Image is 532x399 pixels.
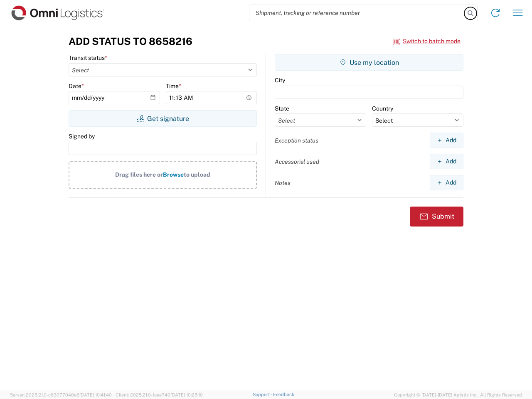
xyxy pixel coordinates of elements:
[393,34,461,48] button: Switch to batch mode
[69,35,192,47] h3: Add Status to 8658216
[249,5,465,21] input: Shipment, tracking or reference number
[430,154,463,169] button: Add
[10,392,112,397] span: Server: 2025.21.0-c63077040a8
[394,391,522,399] span: Copyright © [DATE]-[DATE] Agistix Inc., All Rights Reserved
[69,133,95,140] label: Signed by
[69,110,257,127] button: Get signature
[79,392,112,397] span: [DATE] 10:41:40
[430,175,463,190] button: Add
[275,105,289,112] label: State
[372,105,393,112] label: Country
[410,207,463,227] button: Submit
[170,392,203,397] span: [DATE] 10:25:10
[69,82,84,90] label: Date
[430,133,463,148] button: Add
[166,82,181,90] label: Time
[275,179,291,187] label: Notes
[184,171,210,178] span: to upload
[163,171,184,178] span: Browse
[115,171,163,178] span: Drag files here or
[275,158,319,165] label: Accessorial used
[69,54,107,62] label: Transit status
[253,392,273,397] a: Support
[116,392,203,397] span: Client: 2025.21.0-faee749
[275,137,318,144] label: Exception status
[275,76,285,84] label: City
[275,54,463,71] button: Use my location
[273,392,294,397] a: Feedback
